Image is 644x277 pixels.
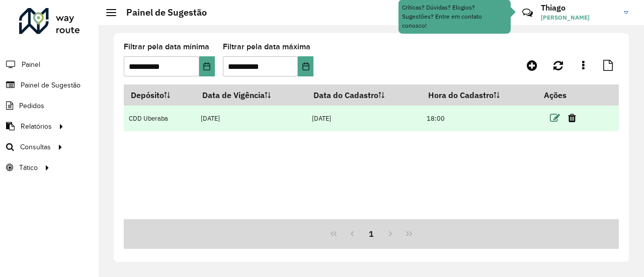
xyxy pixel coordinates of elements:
[517,2,538,24] a: Contato Rápido
[568,111,576,125] a: Excluir
[541,13,616,22] span: [PERSON_NAME]
[307,84,422,106] th: Data do Cadastro
[307,106,422,131] td: [DATE]
[422,106,537,131] td: 18:00
[116,7,207,18] h2: Painel de Sugestão
[124,106,196,131] td: CDD Uberaba
[124,41,209,53] label: Filtrar pela data mínima
[21,121,52,132] span: Relatórios
[196,106,307,131] td: [DATE]
[19,101,44,111] span: Pedidos
[541,3,616,13] h3: Thiago
[422,84,537,106] th: Hora do Cadastro
[19,162,38,173] span: Tático
[298,56,313,76] button: Choose Date
[362,224,381,243] button: 1
[21,80,80,90] span: Painel de Sugestão
[199,56,215,76] button: Choose Date
[20,142,51,152] span: Consultas
[22,59,40,70] span: Painel
[124,84,196,106] th: Depósito
[223,41,310,53] label: Filtrar pela data máxima
[550,111,560,125] a: Editar
[537,84,597,106] th: Ações
[196,84,307,106] th: Data de Vigência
